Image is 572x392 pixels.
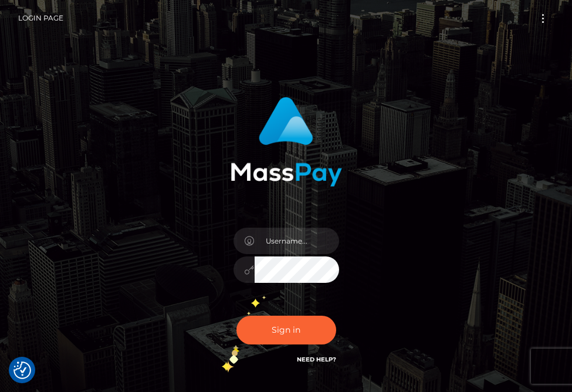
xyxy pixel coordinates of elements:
[231,97,342,187] img: MassPay Login
[13,361,31,379] img: Revisit consent button
[255,228,339,254] input: Username...
[532,11,554,26] button: Toggle navigation
[236,316,336,344] button: Sign in
[297,356,336,363] a: Need Help?
[18,6,63,31] a: Login Page
[13,361,31,379] button: Consent Preferences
